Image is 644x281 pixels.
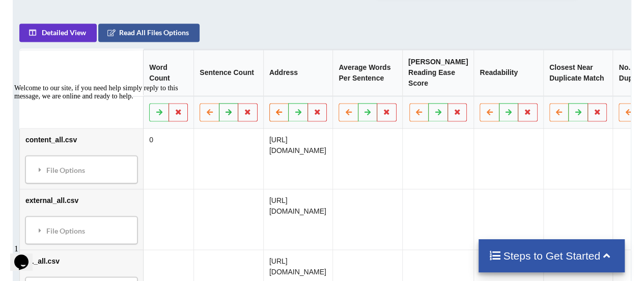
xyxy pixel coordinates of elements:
[402,49,473,96] th: [PERSON_NAME] Reading Ease Score
[10,80,193,235] iframe: chat widget
[263,129,333,189] td: [URL][DOMAIN_NAME]
[19,23,97,42] button: Detailed View
[263,189,333,249] td: [URL][DOMAIN_NAME]
[489,249,614,262] h4: Steps to Get Started
[333,49,403,96] th: Average Words Per Sentence
[98,23,200,42] button: Read All Files Options
[144,49,194,96] th: Word Count
[10,240,43,271] iframe: chat widget
[474,49,544,96] th: Readability
[29,219,134,241] div: File Options
[194,49,264,96] th: Sentence Count
[543,49,613,96] th: Closest Near Duplicate Match
[4,4,187,20] div: Welcome to our site, if you need help simply reply to this message, we are online and ready to help.
[263,49,333,96] th: Address
[4,4,168,20] span: Welcome to our site, if you need help simply reply to this message, we are online and ready to help.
